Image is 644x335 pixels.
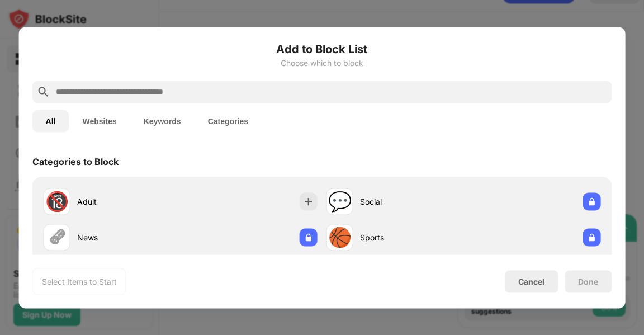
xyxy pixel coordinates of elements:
[328,190,352,213] div: 💬
[37,85,50,98] img: search.svg
[130,110,195,132] button: Keywords
[32,110,69,132] button: All
[69,110,130,132] button: Websites
[32,40,612,57] h6: Add to Block List
[42,276,117,287] div: Select Items to Start
[77,232,181,243] div: News
[578,277,598,286] div: Done
[32,155,119,167] div: Categories to Block
[48,226,67,249] div: 🗞
[360,232,463,243] div: Sports
[195,110,262,132] button: Categories
[360,196,463,207] div: Social
[518,277,544,286] div: Cancel
[32,58,612,67] div: Choose which to block
[328,226,352,249] div: 🏀
[45,190,69,213] div: 🔞
[77,196,181,207] div: Adult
